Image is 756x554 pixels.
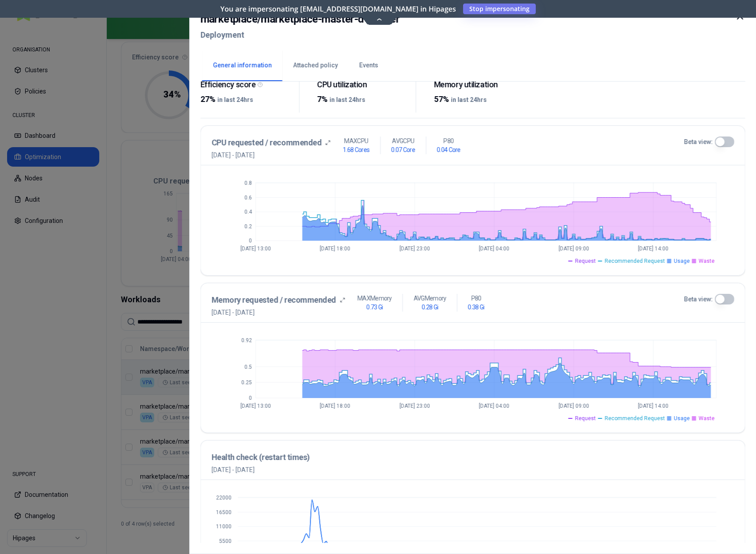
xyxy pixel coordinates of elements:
[471,294,481,303] p: P80
[317,80,409,90] div: CPU utilization
[211,151,331,160] span: [DATE] - [DATE]
[575,415,596,422] span: Request
[698,257,714,265] span: Waste
[317,93,409,105] div: 7%
[244,195,252,201] tspan: 0.6
[558,246,589,252] tspan: [DATE] 09:00
[392,137,414,145] p: AVG CPU
[241,379,252,386] tspan: 0.25
[240,403,271,409] tspan: [DATE] 13:00
[244,364,252,370] tspan: 0.5
[399,246,430,252] tspan: [DATE] 23:00
[216,509,231,515] tspan: 16500
[200,93,292,105] div: 27%
[698,415,714,422] span: Waste
[436,145,460,154] h1: 0.04 Core
[366,303,382,312] h1: 0.73 Gi
[202,50,282,81] button: General information
[282,50,348,81] button: Attached policy
[219,538,231,544] tspan: 5500
[320,246,350,252] tspan: [DATE] 18:00
[216,495,231,501] tspan: 22000
[343,145,369,154] h1: 1.68 Cores
[434,93,526,105] div: 57%
[344,137,368,145] p: MAX CPU
[451,96,487,103] span: in last 24hrs
[211,294,336,306] h3: Memory requested / recommended
[421,303,438,312] h1: 0.28 Gi
[211,308,345,317] span: [DATE] - [DATE]
[443,137,453,145] p: P80
[249,395,252,401] tspan: 0
[604,257,665,265] span: Recommended Request
[244,209,252,215] tspan: 0.4
[357,294,392,303] p: MAX Memory
[211,137,322,149] h3: CPU requested / recommended
[211,465,310,474] span: [DATE] - [DATE]
[320,403,350,409] tspan: [DATE] 18:00
[468,303,484,312] h1: 0.38 Gi
[348,50,389,81] button: Events
[216,523,231,530] tspan: 11000
[399,403,430,409] tspan: [DATE] 23:00
[604,415,665,422] span: Recommended Request
[200,80,292,90] div: Efficiency score
[638,403,668,409] tspan: [DATE] 14:00
[241,337,252,343] tspan: 0.92
[244,223,252,230] tspan: 0.2
[479,246,509,252] tspan: [DATE] 04:00
[638,246,668,252] tspan: [DATE] 14:00
[558,403,589,409] tspan: [DATE] 09:00
[244,180,252,186] tspan: 0.8
[329,96,365,103] span: in last 24hrs
[413,294,446,303] p: AVG Memory
[684,295,713,304] label: Beta view:
[211,451,310,464] h3: Health check (restart times)
[684,137,713,146] label: Beta view:
[674,257,690,265] span: Usage
[479,403,509,409] tspan: [DATE] 04:00
[200,27,400,43] h2: Deployment
[217,96,253,103] span: in last 24hrs
[434,80,526,90] div: Memory utilization
[200,11,400,27] h2: marketplace / marketplace-master-d-worker
[391,145,415,154] h1: 0.07 Core
[240,246,271,252] tspan: [DATE] 13:00
[575,257,596,265] span: Request
[249,238,252,244] tspan: 0
[674,415,690,422] span: Usage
